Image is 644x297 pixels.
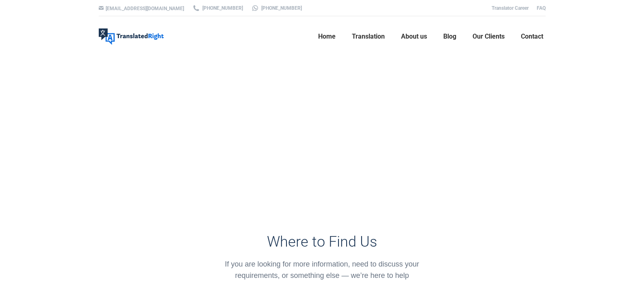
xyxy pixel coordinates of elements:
span: Contact [521,33,543,41]
span: Translation [352,33,385,41]
a: FAQ [537,5,546,11]
a: [PHONE_NUMBER] [192,4,243,12]
span: Home [318,33,336,41]
h1: Contact Us [99,124,392,150]
img: Translated Right [99,28,164,45]
span: Blog [443,33,456,41]
a: About us [399,24,429,50]
a: Translator Career [492,5,529,11]
span: Our Clients [473,33,505,41]
a: Translation [349,24,387,50]
a: [EMAIL_ADDRESS][DOMAIN_NAME] [106,6,184,11]
a: Blog [441,24,459,50]
div: If you are looking for more information, need to discuss your requirements, or something else — w... [213,258,431,281]
h3: Where to Find Us [213,233,431,250]
a: Home [316,24,338,50]
a: Our Clients [470,24,507,50]
a: Contact [518,24,546,50]
a: [PHONE_NUMBER] [251,4,302,12]
span: About us [401,33,427,41]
